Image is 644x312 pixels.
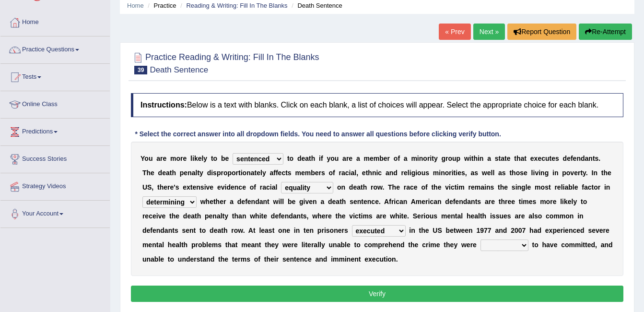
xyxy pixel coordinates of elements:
[535,169,539,177] b: v
[273,169,276,177] b: f
[353,183,357,191] b: e
[574,169,578,177] b: e
[415,169,417,177] b: i
[507,155,511,162] b: e
[457,155,461,162] b: p
[131,286,623,302] button: Verify
[127,2,144,9] a: Home
[142,169,147,177] b: T
[439,169,441,177] b: i
[501,155,504,162] b: a
[585,155,589,162] b: a
[266,183,270,191] b: c
[288,169,292,177] b: s
[174,183,175,191] b: '
[193,183,197,191] b: e
[457,169,461,177] b: e
[363,183,367,191] b: h
[0,36,110,60] a: Practice Questions
[195,169,197,177] b: l
[386,169,389,177] b: a
[131,93,623,117] h4: Below is a text with blanks. Click on each blank, a list of choices will appear. Select the appro...
[285,169,288,177] b: t
[183,183,187,191] b: e
[545,155,550,162] b: u
[255,169,257,177] b: t
[234,183,239,191] b: n
[0,119,110,143] a: Predictions
[232,169,236,177] b: o
[210,183,213,191] b: e
[392,183,397,191] b: h
[362,169,366,177] b: e
[160,183,164,191] b: h
[183,155,187,162] b: e
[552,169,554,177] b: i
[539,169,540,177] b: i
[231,183,234,191] b: e
[498,169,502,177] b: a
[520,169,524,177] b: s
[0,146,110,170] a: Success Stories
[580,169,583,177] b: t
[430,155,432,162] b: i
[538,155,541,162] b: e
[471,155,474,162] b: t
[356,155,360,162] b: a
[254,183,256,191] b: f
[567,155,571,162] b: e
[158,169,163,177] b: d
[551,155,555,162] b: e
[516,169,520,177] b: o
[150,65,208,74] small: Death Sentence
[401,169,404,177] b: r
[301,169,305,177] b: e
[349,169,351,177] b: i
[217,169,221,177] b: p
[297,155,302,162] b: d
[468,183,470,191] b: r
[404,169,408,177] b: e
[180,169,184,177] b: p
[289,1,342,10] li: Death Sentence
[457,183,458,191] b: i
[341,169,345,177] b: a
[588,155,593,162] b: n
[417,169,422,177] b: o
[425,169,429,177] b: s
[269,169,273,177] b: a
[176,155,181,162] b: o
[337,183,341,191] b: o
[131,50,319,74] h2: Practice Reading & Writing: Fill In The Blanks
[192,155,194,162] b: i
[157,183,160,191] b: t
[573,155,577,162] b: e
[146,169,151,177] b: h
[454,169,456,177] b: t
[354,169,356,177] b: l
[427,155,430,162] b: r
[156,155,160,162] b: a
[149,155,153,162] b: u
[144,155,149,162] b: o
[570,169,574,177] b: v
[410,183,414,191] b: c
[372,169,376,177] b: n
[377,183,382,191] b: w
[311,169,315,177] b: b
[315,169,319,177] b: e
[341,183,345,191] b: n
[166,169,170,177] b: a
[134,66,147,74] span: 39
[226,183,231,191] b: d
[238,183,242,191] b: c
[167,183,170,191] b: r
[199,169,203,177] b: y
[432,155,434,162] b: t
[374,155,379,162] b: m
[176,183,179,191] b: s
[455,183,457,191] b: t
[469,155,471,162] b: i
[433,169,439,177] b: m
[524,169,527,177] b: e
